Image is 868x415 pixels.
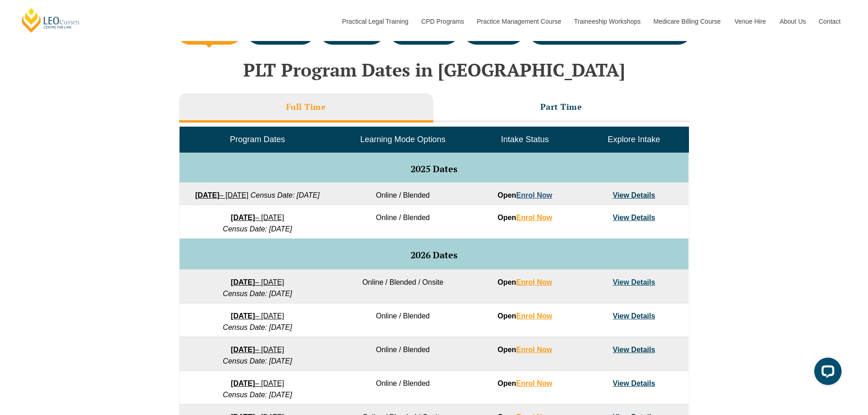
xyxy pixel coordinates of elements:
[613,312,655,320] a: View Details
[335,183,470,205] td: Online / Blended
[414,2,470,41] a: CPD Programs
[728,2,773,41] a: Venue Hire
[335,337,470,371] td: Online / Blended
[231,278,255,286] strong: [DATE]
[223,357,292,365] em: Census Date: [DATE]
[498,191,552,199] strong: Open
[613,191,655,199] a: View Details
[360,135,446,144] span: Learning Mode Options
[223,391,292,399] em: Census Date: [DATE]
[223,290,292,297] em: Census Date: [DATE]
[21,7,81,33] a: [PERSON_NAME] Centre for Law
[231,214,255,221] strong: [DATE]
[335,371,470,405] td: Online / Blended
[498,278,552,286] strong: Open
[501,135,549,144] span: Intake Status
[175,60,694,80] h2: PLT Program Dates in [GEOGRAPHIC_DATA]
[335,303,470,337] td: Online / Blended
[608,135,660,144] span: Explore Intake
[335,270,470,303] td: Online / Blended / Onsite
[516,278,552,286] a: Enrol Now
[230,135,285,144] span: Program Dates
[470,2,567,41] a: Practice Management Course
[251,191,320,199] em: Census Date: [DATE]
[567,2,647,41] a: Traineeship Workshops
[335,2,415,41] a: Practical Legal Training
[335,205,470,239] td: Online / Blended
[286,102,326,112] h3: Full Time
[231,214,284,221] a: [DATE]– [DATE]
[498,214,552,221] strong: Open
[812,2,847,41] a: Contact
[231,379,284,387] a: [DATE]– [DATE]
[498,346,552,354] strong: Open
[231,312,284,320] a: [DATE]– [DATE]
[807,354,845,392] iframe: LiveChat chat widget
[613,278,655,286] a: View Details
[540,102,582,112] h3: Part Time
[411,249,457,261] span: 2026 Dates
[223,225,292,233] em: Census Date: [DATE]
[613,379,655,387] a: View Details
[498,312,552,320] strong: Open
[498,379,552,387] strong: Open
[773,2,812,41] a: About Us
[516,346,552,354] a: Enrol Now
[231,346,284,354] a: [DATE]– [DATE]
[411,163,457,175] span: 2025 Dates
[195,191,248,199] a: [DATE]– [DATE]
[516,191,552,199] a: Enrol Now
[195,191,219,199] strong: [DATE]
[231,278,284,286] a: [DATE]– [DATE]
[647,2,728,41] a: Medicare Billing Course
[613,214,655,221] a: View Details
[231,346,255,354] strong: [DATE]
[231,379,255,387] strong: [DATE]
[516,214,552,221] a: Enrol Now
[516,379,552,387] a: Enrol Now
[223,323,292,331] em: Census Date: [DATE]
[231,312,255,320] strong: [DATE]
[516,312,552,320] a: Enrol Now
[613,346,655,354] a: View Details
